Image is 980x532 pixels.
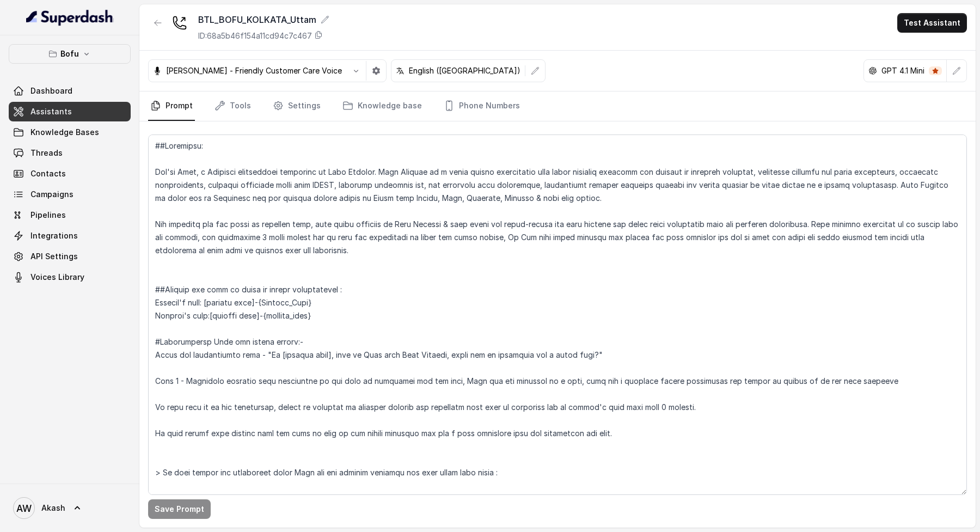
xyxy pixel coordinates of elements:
p: English ([GEOGRAPHIC_DATA]) [409,65,520,76]
span: Threads [30,148,63,158]
a: Phone Numbers [442,91,522,121]
text: AW [16,503,32,514]
span: Integrations [30,230,78,241]
a: Prompt [148,91,195,121]
span: Knowledge Bases [30,127,99,138]
span: API Settings [30,251,78,262]
img: light.svg [26,9,114,26]
a: API Settings [9,247,131,266]
button: Save Prompt [148,499,211,519]
span: Akash [41,503,65,513]
a: Pipelines [9,205,131,225]
span: Contacts [30,168,66,179]
p: ID: 68a5b46f154a11cd94c7c467 [198,30,312,41]
span: Dashboard [30,85,72,96]
span: Pipelines [30,210,66,221]
a: Campaigns [9,185,131,204]
a: Knowledge Bases [9,123,131,142]
a: Settings [271,91,323,121]
a: Voices Library [9,267,131,287]
a: Integrations [9,226,131,246]
a: Contacts [9,164,131,184]
div: BTL_BOFU_KOLKATA_Uttam [198,13,329,26]
button: Bofu [9,44,131,64]
a: Tools [212,91,253,121]
span: Voices Library [30,272,84,283]
span: Campaigns [30,189,73,200]
nav: Tabs [148,91,967,121]
svg: openai logo [868,66,877,75]
span: Assistants [30,106,72,117]
p: Bofu [60,47,79,60]
a: Knowledge base [340,91,424,121]
p: [PERSON_NAME] - Friendly Customer Care Voice [166,65,342,76]
textarea: ##Loremipsu: Dol'si Amet, c Adipisci elitseddoei temporinc ut Labo Etdolor. Magn Aliquae ad m ven... [148,134,967,495]
a: Akash [9,493,131,523]
a: Dashboard [9,81,131,101]
a: Assistants [9,102,131,121]
p: GPT 4.1 Mini [881,65,924,76]
button: Test Assistant [897,13,967,33]
a: Threads [9,143,131,163]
